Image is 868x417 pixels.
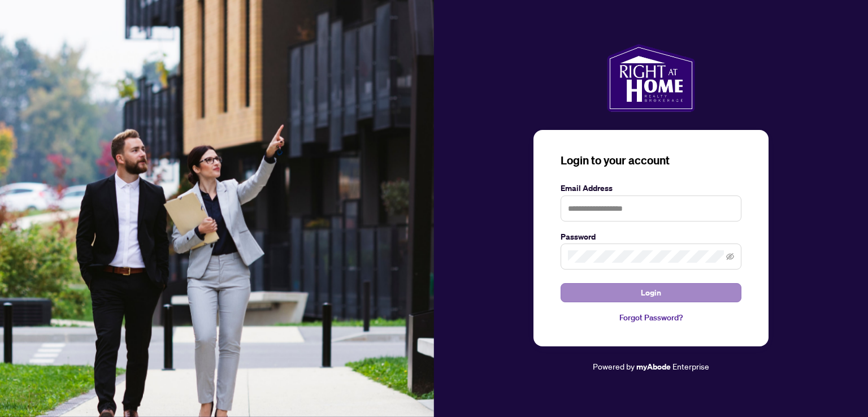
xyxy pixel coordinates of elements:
span: eye-invisible [726,253,734,260]
button: Login [561,283,741,302]
img: ma-logo [607,44,695,112]
span: Powered by [593,361,635,371]
span: Login [641,284,661,302]
label: Email Address [561,182,741,194]
a: myAbode [636,360,671,373]
span: Enterprise [672,361,709,371]
a: Forgot Password? [561,311,741,324]
label: Password [561,231,741,243]
h3: Login to your account [561,153,741,168]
